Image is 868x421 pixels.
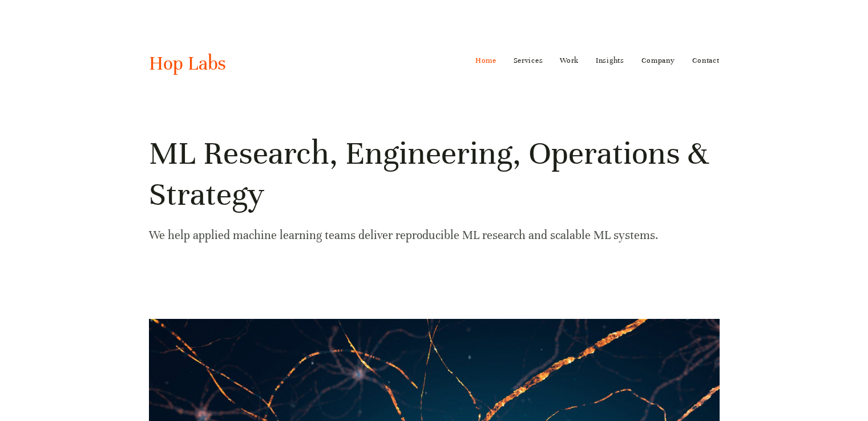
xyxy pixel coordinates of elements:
[641,51,675,70] a: Company
[149,133,720,215] h1: ML Research, Engineering, Operations & Strategy
[596,51,624,70] a: Insights
[560,51,579,70] a: Work
[692,51,720,70] a: Contact
[149,51,226,75] a: Hop Labs
[514,51,543,70] a: Services
[475,51,496,70] a: Home
[149,225,720,245] p: We help applied machine learning teams deliver reproducible ML research and scalable ML systems.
